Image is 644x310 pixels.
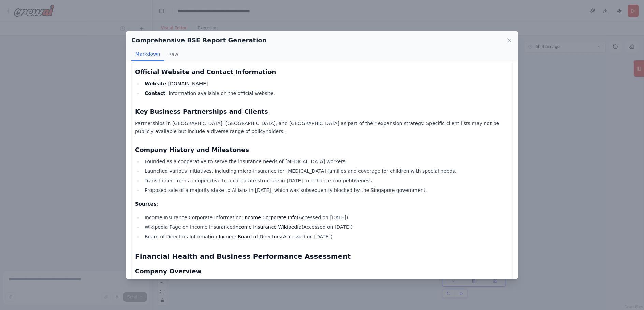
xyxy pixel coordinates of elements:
li: Income Insurance Corporate Information: (Accessed on [DATE]) [143,213,509,222]
h3: Key Business Partnerships and Clients [135,107,509,116]
li: Wikipedia Page on Income Insurance: (Accessed on [DATE]) [143,223,509,231]
li: Launched various initiatives, including micro-insurance for [MEDICAL_DATA] families and coverage ... [143,167,509,175]
strong: Sources [135,201,157,207]
a: Income Corporate Info [243,215,297,220]
strong: Website [145,81,166,86]
button: Raw [164,48,182,61]
h3: Company Overview [135,267,509,276]
h2: Financial Health and Business Performance Assessment [135,252,509,261]
h3: Company History and Milestones [135,145,509,155]
h2: Comprehensive BSE Report Generation [131,36,267,45]
a: Income Board of Directors [219,234,281,239]
li: Proposed sale of a majority stake to Allianz in [DATE], which was subsequently blocked by the Sin... [143,186,509,194]
li: : [143,80,509,88]
p: : [135,200,509,208]
a: [DOMAIN_NAME] [168,81,208,86]
li: Founded as a cooperative to serve the insurance needs of [MEDICAL_DATA] workers. [143,157,509,166]
p: Partnerships in [GEOGRAPHIC_DATA], [GEOGRAPHIC_DATA], and [GEOGRAPHIC_DATA] as part of their expa... [135,119,509,136]
button: Markdown [131,48,164,61]
h3: Official Website and Contact Information [135,67,509,77]
strong: Contact [145,90,165,96]
li: Board of Directors Information: (Accessed on [DATE]) [143,232,509,241]
li: : Information available on the official website. [143,89,509,97]
li: Transitioned from a cooperative to a corporate structure in [DATE] to enhance competitiveness. [143,177,509,185]
a: Income Insurance Wikipedia [234,224,301,230]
